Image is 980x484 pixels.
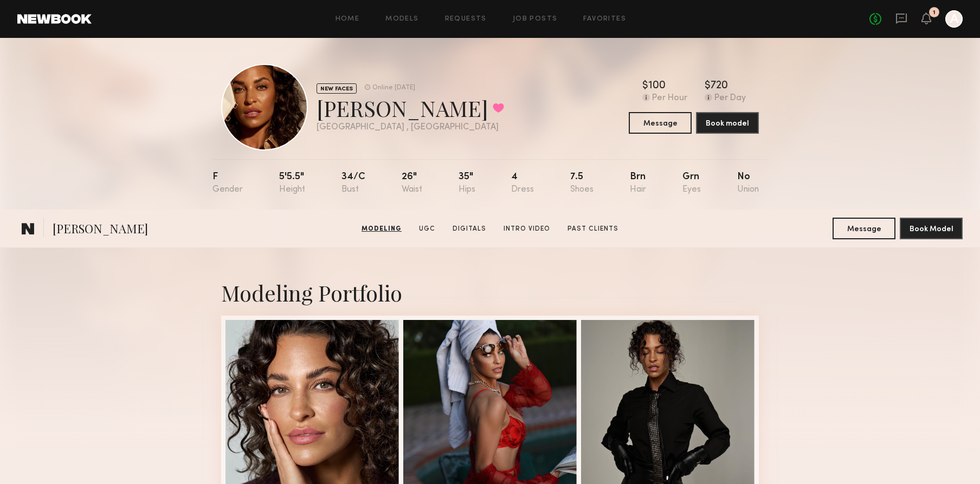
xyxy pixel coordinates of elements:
div: 720 [711,81,728,91]
div: 5'5.5" [279,172,305,194]
div: 4 [511,172,534,194]
div: No [737,172,759,194]
button: Book Model [900,218,963,239]
div: Per Hour [652,94,687,103]
div: Grn [682,172,701,194]
a: UGC [415,224,440,234]
div: Brn [630,172,646,194]
div: 1 [933,10,936,16]
div: [GEOGRAPHIC_DATA] , [GEOGRAPHIC_DATA] [317,123,504,132]
div: 26" [402,172,422,194]
div: Modeling Portfolio [221,278,759,307]
a: Intro Video [499,224,555,234]
div: 35" [459,172,475,194]
span: [PERSON_NAME] [53,220,148,239]
div: Per Day [714,94,746,103]
a: Requests [445,16,487,23]
div: $ [705,81,711,91]
a: Home [336,16,360,23]
a: Modeling [357,224,406,234]
a: Models [385,16,418,23]
div: NEW FACES [317,83,357,94]
a: Book Model [900,224,963,233]
a: Favorites [583,16,626,23]
button: Message [629,112,692,134]
button: Message [833,218,895,239]
div: F [212,172,243,194]
div: [PERSON_NAME] [317,94,504,122]
a: Past Clients [563,224,623,234]
div: 34/c [341,172,365,194]
a: Digitals [448,224,491,234]
a: Job Posts [513,16,558,23]
button: Book model [696,112,759,134]
div: Online [DATE] [372,84,415,91]
a: A [945,10,963,28]
div: 100 [648,81,666,91]
div: $ [642,81,648,91]
div: 7.5 [570,172,594,194]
